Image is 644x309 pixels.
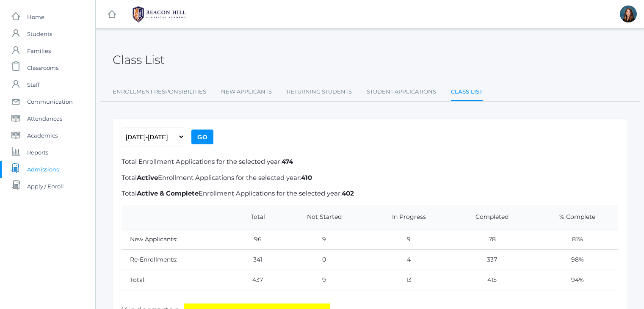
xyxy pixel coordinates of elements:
[137,189,199,197] b: Active & Complete
[137,174,158,182] b: Active
[27,110,62,127] span: Attendances
[278,205,364,229] th: Not Started
[27,144,48,161] span: Reports
[27,8,44,25] span: Home
[27,161,59,178] span: Admissions
[27,127,58,144] span: Academics
[278,229,364,249] td: 9
[364,205,448,229] th: In Progress
[301,174,312,182] b: 410
[191,130,213,144] input: Go
[122,189,618,199] p: Total Enrollment Applications for the selected year:
[27,42,51,59] span: Families
[364,270,448,290] td: 13
[27,25,52,42] span: Students
[282,157,293,166] b: 474
[127,4,191,25] img: BHCALogos-05-308ed15e86a5a0abce9b8dd61676a3503ac9727e845dece92d48e8588c001991.png
[27,93,73,110] span: Communication
[278,270,364,290] td: 9
[27,59,58,76] span: Classrooms
[231,270,278,290] td: 437
[27,178,64,195] span: Apply / Enroll
[113,53,165,66] h2: Class List
[122,173,618,183] p: Total Enrollment Applications for the selected year:
[530,229,618,249] td: 81%
[448,205,531,229] th: Completed
[231,205,278,229] th: Total
[122,157,618,167] p: Total Enrollment Applications for the selected year:
[122,270,231,290] td: Total:
[448,249,531,270] td: 337
[27,76,39,93] span: Staff
[451,83,483,102] a: Class List
[364,229,448,249] td: 9
[364,249,448,270] td: 4
[620,6,637,22] div: Heather Mangimelli
[278,249,364,270] td: 0
[221,83,272,100] a: New Applicants
[231,249,278,270] td: 341
[342,189,354,197] b: 402
[367,83,436,100] a: Student Applications
[122,229,231,249] td: New Applicants:
[530,270,618,290] td: 94%
[448,229,531,249] td: 78
[448,270,531,290] td: 415
[287,83,352,100] a: Returning Students
[231,229,278,249] td: 96
[113,83,206,100] a: Enrollment Responsibilities
[530,249,618,270] td: 98%
[122,249,231,270] td: Re-Enrollments:
[530,205,618,229] th: % Complete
